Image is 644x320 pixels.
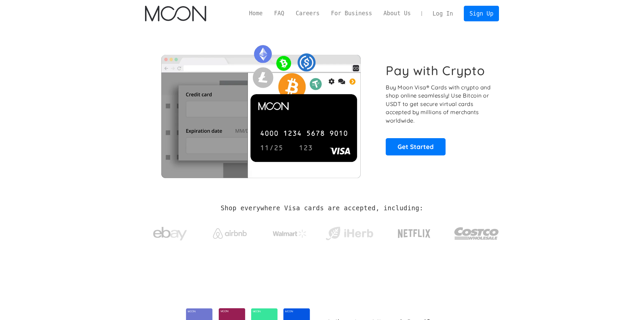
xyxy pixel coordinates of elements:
img: Moon Logo [145,6,206,21]
img: Netflix [397,225,431,242]
a: Airbnb [205,221,255,242]
a: Costco [454,214,499,250]
a: iHerb [324,218,375,246]
a: Log In [427,6,459,21]
a: Walmart [264,223,315,241]
img: Walmart [273,230,307,238]
img: Costco [454,221,499,246]
img: iHerb [324,225,375,242]
a: Careers [290,9,325,18]
a: Netflix [384,218,445,246]
p: Buy Moon Visa® Cards with crypto and shop online seamlessly! Use Bitcoin or USDT to get secure vi... [386,83,492,125]
img: Airbnb [213,228,247,239]
a: Get Started [386,138,446,155]
img: Moon Cards let you spend your crypto anywhere Visa is accepted. [145,40,377,178]
a: home [145,6,206,21]
h1: Pay with Crypto [386,63,485,78]
a: Home [243,9,268,18]
a: Sign Up [464,6,499,21]
a: FAQ [268,9,290,18]
h2: Shop everywhere Visa cards are accepted, including: [221,205,423,212]
a: About Us [378,9,416,18]
a: ebay [145,216,195,248]
a: For Business [325,9,378,18]
img: ebay [153,223,187,244]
